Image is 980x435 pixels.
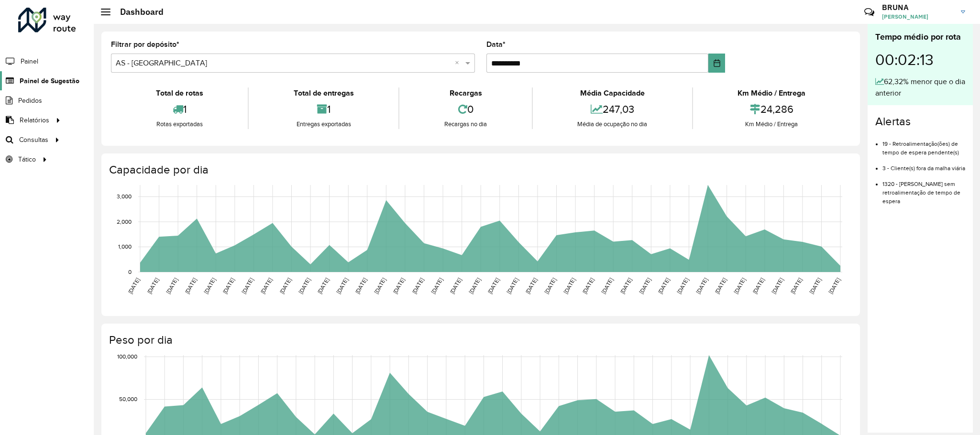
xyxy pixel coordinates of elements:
[411,277,425,295] text: [DATE]
[875,31,965,43] div: Tempo médio por rota
[506,277,519,295] text: [DATE]
[110,7,164,17] h2: Dashboard
[21,56,38,66] span: Painel
[221,277,235,295] text: [DATE]
[111,39,179,50] label: Filtrar por depósito
[449,277,462,295] text: [DATE]
[543,277,557,295] text: [DATE]
[657,277,671,295] text: [DATE]
[714,277,727,295] text: [DATE]
[875,115,965,129] h4: Alertas
[109,163,850,177] h4: Capacidade por dia
[316,277,330,295] text: [DATE]
[335,277,349,295] text: [DATE]
[676,277,690,295] text: [DATE]
[118,244,132,250] text: 1,000
[789,277,803,295] text: [DATE]
[119,396,137,402] text: 50,000
[535,99,690,120] div: 247,03
[251,87,396,99] div: Total de entregas
[751,277,765,295] text: [DATE]
[127,277,141,295] text: [DATE]
[128,269,132,275] text: 0
[18,96,42,106] span: Pedidos
[486,277,500,295] text: [DATE]
[882,3,954,12] h3: BRUNA
[562,277,576,295] text: [DATE]
[297,277,311,295] text: [DATE]
[535,120,690,129] div: Média de ocupação no dia
[695,87,848,99] div: Km Médio / Entrega
[882,12,954,21] span: [PERSON_NAME]
[695,99,848,120] div: 24,286
[392,277,406,295] text: [DATE]
[695,277,709,295] text: [DATE]
[882,157,965,173] li: 3 - Cliente(s) fora da malha viária
[827,277,841,295] text: [DATE]
[113,99,245,120] div: 1
[203,277,217,295] text: [DATE]
[373,277,387,295] text: [DATE]
[251,120,396,129] div: Entregas exportadas
[165,277,179,295] text: [DATE]
[402,87,529,99] div: Recargas
[354,277,368,295] text: [DATE]
[146,277,160,295] text: [DATE]
[184,277,198,295] text: [DATE]
[20,115,49,125] span: Relatórios
[117,218,132,225] text: 2,000
[455,57,463,69] span: Clear all
[430,277,444,295] text: [DATE]
[638,277,652,295] text: [DATE]
[524,277,538,295] text: [DATE]
[859,2,880,22] a: Contato Rápido
[619,277,633,295] text: [DATE]
[402,120,529,129] div: Recargas no dia
[18,154,36,164] span: Tático
[241,277,254,295] text: [DATE]
[486,39,506,50] label: Data
[695,120,848,129] div: Km Médio / Entrega
[113,87,245,99] div: Total de rotas
[708,54,725,73] button: Choose Date
[113,120,245,129] div: Rotas exportadas
[535,87,690,99] div: Média Capacidade
[882,173,965,206] li: 1320 - [PERSON_NAME] sem retroalimentação de tempo de espera
[251,99,396,120] div: 1
[600,277,614,295] text: [DATE]
[771,277,784,295] text: [DATE]
[808,277,822,295] text: [DATE]
[875,43,965,76] div: 00:02:13
[402,99,529,120] div: 0
[875,76,965,99] div: 62,32% menor que o dia anterior
[259,277,273,295] text: [DATE]
[117,353,137,359] text: 100,000
[278,277,292,295] text: [DATE]
[117,194,132,200] text: 3,000
[19,135,48,145] span: Consultas
[733,277,747,295] text: [DATE]
[468,277,482,295] text: [DATE]
[581,277,595,295] text: [DATE]
[882,132,965,157] li: 19 - Retroalimentação(ões) de tempo de espera pendente(s)
[109,333,850,347] h4: Peso por dia
[20,76,79,86] span: Painel de Sugestão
